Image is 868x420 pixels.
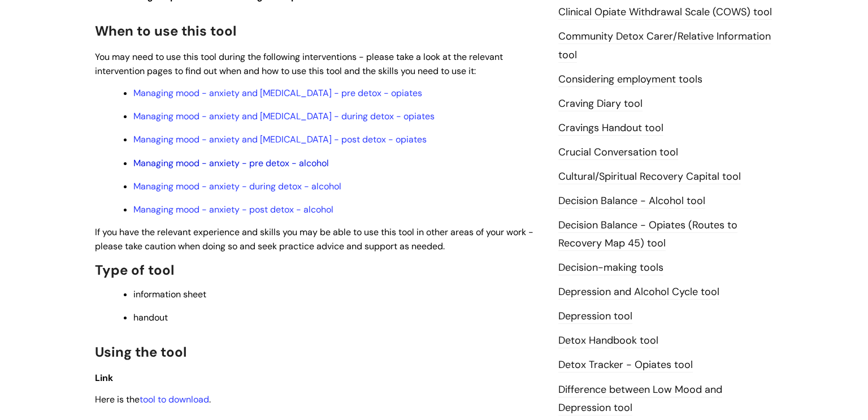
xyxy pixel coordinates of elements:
a: Decision Balance - Opiates (Routes to Recovery Map 45) tool [558,218,737,251]
a: tool to download [140,393,209,405]
span: information sheet [133,288,206,300]
span: Link [95,372,113,384]
a: Clinical Opiate Withdrawal Scale (COWS) tool [558,5,772,20]
span: You may need to use this tool during the following interventions - please take a look at the rele... [95,51,503,77]
span: Type of tool [95,261,174,279]
a: Depression tool [558,309,632,324]
a: Decision-making tools [558,261,663,275]
a: Managing mood - anxiety and [MEDICAL_DATA] - during detox - opiates [133,110,435,122]
a: Managing mood - anxiety - post detox - alcohol [133,203,333,215]
span: Using the tool [95,343,186,361]
a: Managing mood - anxiety - pre detox - alcohol [133,157,329,169]
a: Difference between Low Mood and Depression tool [558,383,722,415]
a: Community Detox Carer/Relative Information tool [558,29,771,62]
a: Managing mood - anxiety and [MEDICAL_DATA] - post detox - opiates [133,133,427,145]
a: Craving Diary tool [558,97,643,111]
a: Depression and Alcohol Cycle tool [558,285,719,300]
a: Considering employment tools [558,72,702,87]
span: handout [133,311,168,323]
a: Detox Tracker - Opiates tool [558,358,693,373]
span: Here is the . [95,393,211,405]
span: If you have the relevant experience and skills you may be able to use this tool in other areas of... [95,226,533,252]
span: When to use this tool [95,22,236,40]
a: Managing mood - anxiety and [MEDICAL_DATA] - pre detox - opiates [133,87,422,99]
a: Crucial Conversation tool [558,145,678,160]
a: Detox Handbook tool [558,334,658,348]
a: Cravings Handout tool [558,121,663,136]
a: Decision Balance - Alcohol tool [558,194,705,209]
a: Managing mood - anxiety - during detox - alcohol [133,180,341,192]
a: Cultural/Spiritual Recovery Capital tool [558,170,741,184]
